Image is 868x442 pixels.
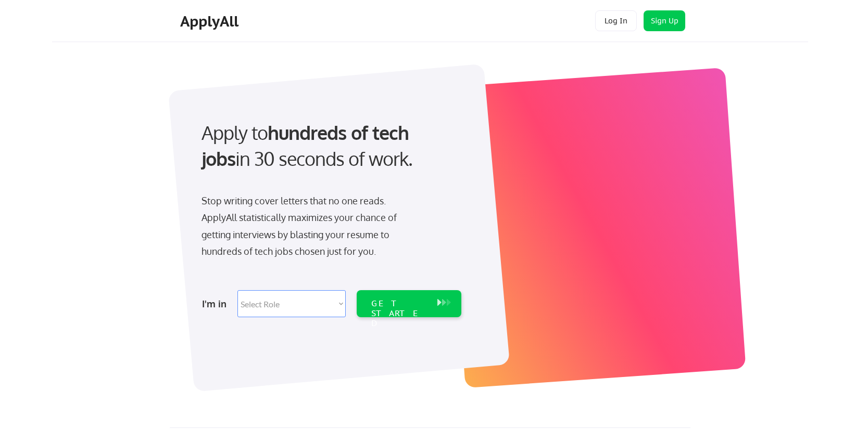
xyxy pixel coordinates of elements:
[371,298,427,329] div: GET STARTED
[202,192,416,260] div: Stop writing cover letters that no one reads. ApplyAll statistically maximizes your chance of get...
[595,10,637,31] button: Log In
[644,10,685,31] button: Sign Up
[180,12,242,30] div: ApplyAll
[202,120,457,172] div: Apply to in 30 seconds of work.
[202,121,413,170] strong: hundreds of tech jobs
[202,295,231,312] div: I'm in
